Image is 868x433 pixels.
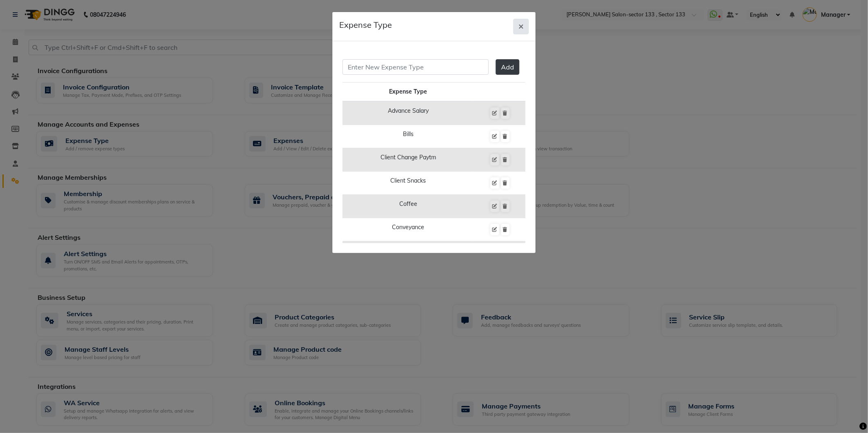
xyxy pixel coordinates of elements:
td: Bills [342,125,474,148]
th: Expense Type [342,83,474,102]
h5: Expense Type [339,19,392,31]
input: Enter New Expense Type [342,59,489,75]
span: Add [501,63,514,71]
td: Conveyance [342,218,474,241]
button: Add [496,59,519,75]
td: Client Change Paytm [342,148,474,172]
td: Coffee [342,195,474,218]
td: Advance Salary [342,101,474,125]
td: Client Snacks [342,172,474,195]
td: Cookies [342,241,474,265]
